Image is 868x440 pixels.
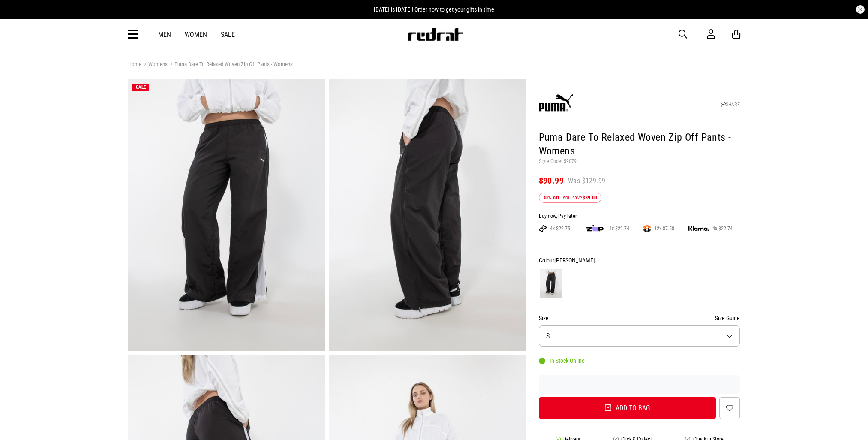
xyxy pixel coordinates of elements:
img: Puma Black [540,269,562,298]
div: Buy now, Pay later. [539,213,740,220]
iframe: Customer reviews powered by Trustpilot [539,380,740,389]
b: $39.00 [583,195,598,201]
b: 30% off [543,195,560,201]
p: Style Code: 59079 [539,158,740,165]
a: Puma Dare To Relaxed Woven Zip Off Pants - Womens [168,61,293,69]
div: - You save [539,193,601,203]
div: Colour [539,255,740,265]
img: KLARNA [688,226,709,231]
a: Men [158,30,171,39]
img: zip [586,224,604,233]
span: [DATE] is [DATE]! Order now to get your gifts in time [374,6,494,13]
span: $90.99 [539,175,564,186]
button: Add to bag [539,397,716,419]
a: SHARE [721,102,740,108]
div: Size [539,313,740,323]
img: SPLITPAY [643,225,651,232]
h1: Puma Dare To Relaxed Woven Zip Off Pants - Womens [539,131,740,158]
span: 4x $22.74 [709,225,736,232]
a: Sale [221,30,235,39]
img: Redrat logo [407,28,463,41]
a: Womens [141,61,168,69]
img: Puma [539,87,573,121]
span: SALE [136,84,146,90]
img: Puma Dare To Relaxed Woven Zip Off Pants - Womens in Black [128,79,325,351]
span: 12x $7.58 [651,225,678,232]
button: S [539,325,740,347]
a: Home [128,61,141,67]
span: Was $129.99 [568,176,605,186]
span: 4x $22.75 [547,225,574,232]
span: [PERSON_NAME] [554,257,595,264]
img: Puma Dare To Relaxed Woven Zip Off Pants - Womens in Black [329,79,526,351]
img: AFTERPAY [539,225,547,232]
button: Size Guide [715,313,740,323]
div: In Stock Online [539,357,585,364]
a: Women [185,30,207,39]
span: 4x $22.74 [606,225,633,232]
span: S [546,332,550,340]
